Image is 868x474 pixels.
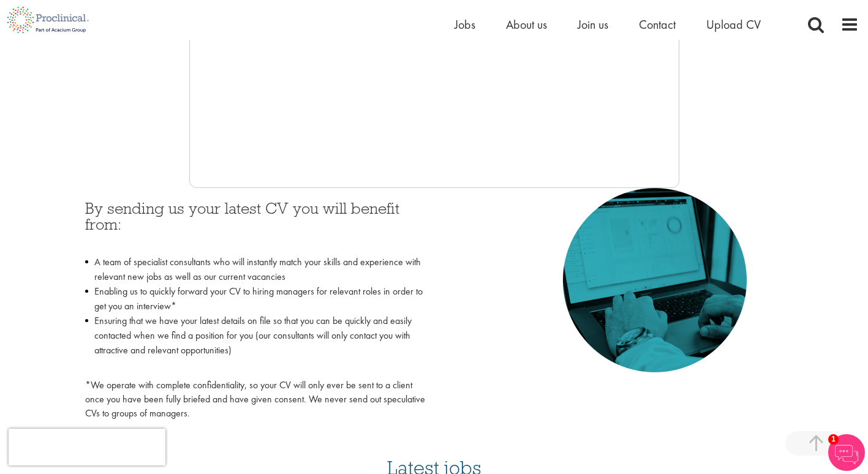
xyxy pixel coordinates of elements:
[828,434,865,471] img: Chatbot
[828,434,839,445] span: 1
[85,255,425,284] li: A team of specialist consultants who will instantly match your skills and experience with relevan...
[85,284,425,314] li: Enabling us to quickly forward your CV to hiring managers for relevant roles in order to get you ...
[9,429,165,465] iframe: reCAPTCHA
[85,314,425,372] li: Ensuring that we have your latest details on file so that you can be quickly and easily contacted...
[85,378,425,421] p: *We operate with complete confidentiality, so your CV will only ever be sent to a client once you...
[639,17,676,32] a: Contact
[506,17,547,32] a: About us
[85,200,425,249] h3: By sending us your latest CV you will benefit from:
[455,17,475,32] a: Jobs
[578,17,608,32] a: Join us
[706,17,761,32] a: Upload CV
